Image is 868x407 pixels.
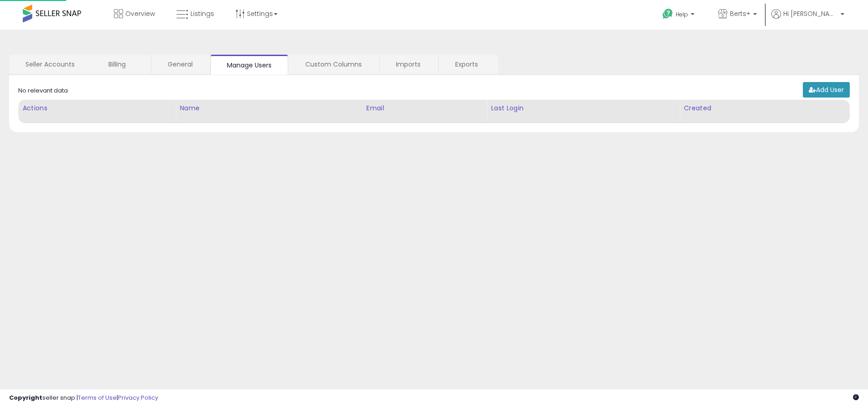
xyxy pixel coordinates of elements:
[662,8,673,20] i: Get Help
[151,55,209,74] a: General
[683,103,846,113] div: Created
[118,393,158,402] a: Privacy Policy
[9,394,158,402] div: seller snap | |
[180,103,358,113] div: Name
[439,55,497,74] a: Exports
[380,55,437,74] a: Imports
[190,9,214,18] span: Listings
[78,393,117,402] a: Terms of Use
[730,9,750,18] span: Berts+
[366,103,483,113] div: Email
[125,9,155,18] span: Overview
[18,87,68,95] div: No relevant data
[676,10,688,18] span: Help
[771,9,844,30] a: Hi [PERSON_NAME]
[9,393,42,402] strong: Copyright
[9,55,91,74] a: Seller Accounts
[211,55,288,75] a: Manage Users
[22,103,172,113] div: Actions
[803,82,850,98] a: Add User
[491,103,676,113] div: Last Login
[92,55,150,74] a: Billing
[783,9,838,18] span: Hi [PERSON_NAME]
[289,55,378,74] a: Custom Columns
[655,1,704,30] a: Help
